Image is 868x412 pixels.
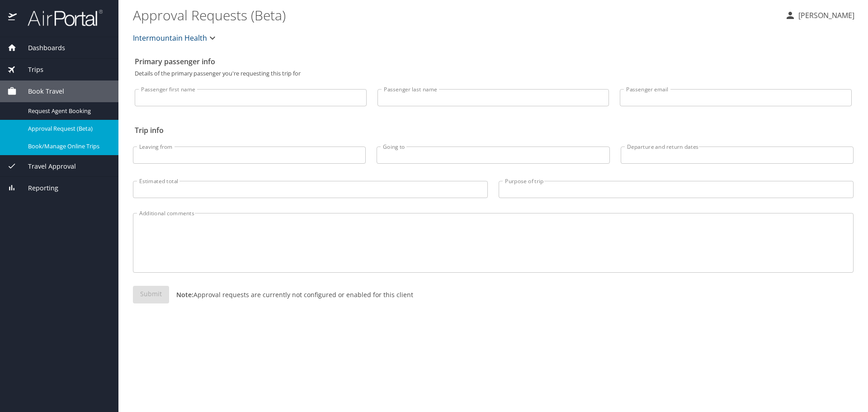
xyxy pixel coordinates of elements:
[17,43,65,53] span: Dashboards
[28,124,108,133] span: Approval Request (Beta)
[176,290,193,299] strong: Note:
[135,54,852,69] h2: Primary passenger info
[133,1,778,29] h1: Approval Requests (Beta)
[781,7,858,24] button: [PERSON_NAME]
[135,71,852,76] p: Details of the primary passenger you're requesting this trip for
[18,9,103,27] img: airportal-logo.png
[135,123,852,137] h2: Trip info
[17,86,64,96] span: Book Travel
[17,161,76,171] span: Travel Approval
[17,183,58,193] span: Reporting
[796,10,854,21] p: [PERSON_NAME]
[8,9,18,27] img: icon-airportal.png
[28,142,108,151] span: Book/Manage Online Trips
[133,32,207,44] span: Intermountain Health
[28,107,108,115] span: Request Agent Booking
[17,65,43,75] span: Trips
[129,29,222,47] button: Intermountain Health
[169,290,413,299] p: Approval requests are currently not configured or enabled for this client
